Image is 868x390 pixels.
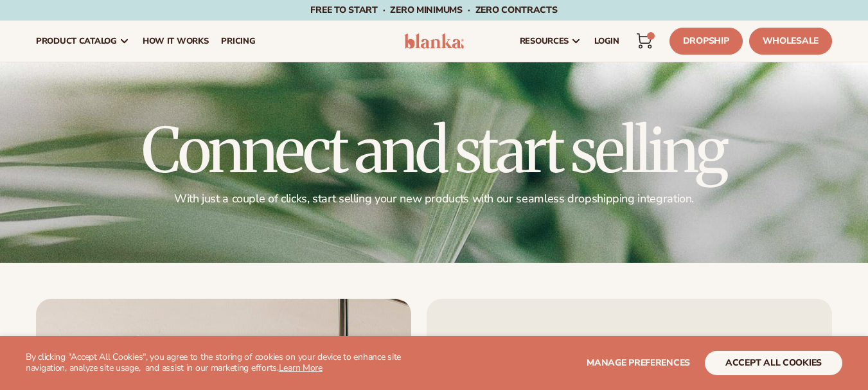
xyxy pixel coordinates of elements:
[36,120,832,181] h1: Connect and start selling
[404,33,465,49] img: logo
[310,4,557,16] span: Free to start · ZERO minimums · ZERO contracts
[513,21,588,62] a: resources
[594,36,619,46] span: LOGIN
[36,36,117,46] span: product catalog
[705,351,842,375] button: accept all cookies
[136,21,215,62] a: How It Works
[749,28,832,55] a: Wholesale
[650,32,651,40] span: 1
[279,362,323,374] a: Learn More
[215,21,261,62] a: pricing
[36,191,832,206] p: With just a couple of clicks, start selling your new products with our seamless dropshipping inte...
[669,28,743,55] a: Dropship
[587,357,690,369] span: Manage preferences
[143,36,209,46] span: How It Works
[221,36,255,46] span: pricing
[520,36,569,46] span: resources
[30,21,136,62] a: product catalog
[587,351,690,375] button: Manage preferences
[588,21,626,62] a: LOGIN
[26,352,429,374] p: By clicking "Accept All Cookies", you agree to the storing of cookies on your device to enhance s...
